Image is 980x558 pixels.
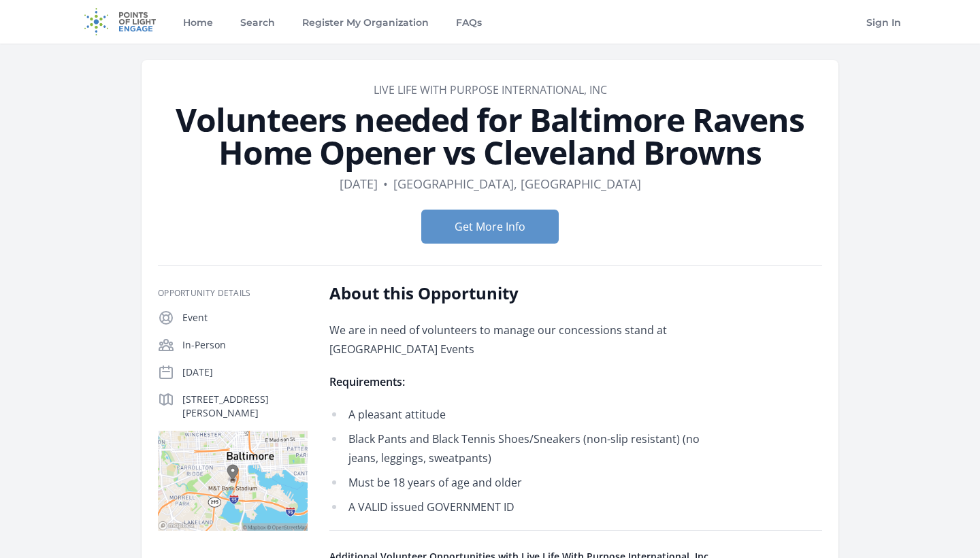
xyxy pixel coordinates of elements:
p: In-Person [182,338,308,352]
button: Get More Info [421,210,559,244]
li: Must be 18 years of age and older [329,473,728,492]
p: Event [182,311,308,325]
dd: [GEOGRAPHIC_DATA], [GEOGRAPHIC_DATA] [393,174,641,193]
li: A VALID issued GOVERNMENT ID [329,497,728,516]
h1: Volunteers needed for Baltimore Ravens Home Opener vs Cleveland Browns [158,103,822,169]
li: A pleasant attitude [329,405,728,424]
strong: Requirements: [329,374,405,389]
div: • [383,174,388,193]
img: Map [158,431,308,531]
a: Live Life With Purpose International, Inc [374,82,607,97]
h2: About this Opportunity [329,282,728,304]
dd: [DATE] [340,174,378,193]
p: [DATE] [182,365,308,379]
h3: Opportunity Details [158,288,308,299]
p: [STREET_ADDRESS][PERSON_NAME] [182,393,308,420]
li: Black Pants and Black Tennis Shoes/Sneakers (non-slip resistant) (no jeans, leggings, sweatpants) [329,429,728,467]
p: We are in need of volunteers to manage our concessions stand at [GEOGRAPHIC_DATA] Events [329,321,728,359]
